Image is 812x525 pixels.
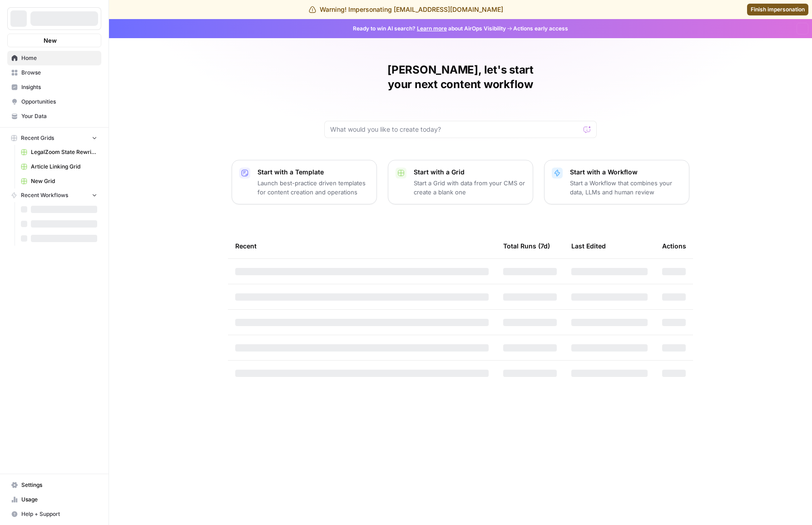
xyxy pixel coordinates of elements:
[7,188,101,202] button: Recent Workflows
[751,5,805,14] span: Finish impersonation
[21,54,97,62] span: Home
[388,160,533,204] button: Start with a GridStart a Grid with data from your CMS or create a blank one
[257,178,369,197] p: Launch best-practice driven templates for content creation and operations
[513,25,568,33] span: Actions early access
[17,145,101,159] a: LegalZoom State Rewrites Trust
[7,109,101,124] a: Your Data
[353,25,506,33] span: Ready to win AI search? about AirOps Visibility
[570,178,682,197] p: Start a Workflow that combines your data, LLMs and human review
[21,83,97,91] span: Insights
[235,233,489,258] div: Recent
[21,69,97,77] span: Browse
[17,159,101,174] a: Article Linking Grid
[417,25,447,32] a: Learn more
[21,510,97,518] span: Help + Support
[544,160,689,204] button: Start with a WorkflowStart a Workflow that combines your data, LLMs and human review
[309,5,503,14] div: Warning! Impersonating [EMAIL_ADDRESS][DOMAIN_NAME]
[31,177,97,185] span: New Grid
[31,163,97,171] span: Article Linking Grid
[21,112,97,120] span: Your Data
[503,233,550,258] div: Total Runs (7d)
[21,495,97,504] span: Usage
[21,481,97,489] span: Settings
[31,148,97,156] span: LegalZoom State Rewrites Trust
[232,160,377,204] button: Start with a TemplateLaunch best-practice driven templates for content creation and operations
[7,492,101,507] a: Usage
[7,51,101,65] a: Home
[44,36,57,45] span: New
[414,168,525,177] p: Start with a Grid
[7,65,101,80] a: Browse
[7,94,101,109] a: Opportunities
[414,178,525,197] p: Start a Grid with data from your CMS or create a blank one
[571,233,606,258] div: Last Edited
[7,80,101,94] a: Insights
[662,233,686,258] div: Actions
[21,98,97,106] span: Opportunities
[7,34,101,47] button: New
[21,191,68,199] span: Recent Workflows
[330,125,580,134] input: What would you like to create today?
[570,168,682,177] p: Start with a Workflow
[324,63,597,92] h1: [PERSON_NAME], let's start your next content workflow
[21,134,54,142] span: Recent Grids
[17,174,101,188] a: New Grid
[257,168,369,177] p: Start with a Template
[7,478,101,492] a: Settings
[7,507,101,521] button: Help + Support
[747,4,808,15] a: Finish impersonation
[7,131,101,145] button: Recent Grids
